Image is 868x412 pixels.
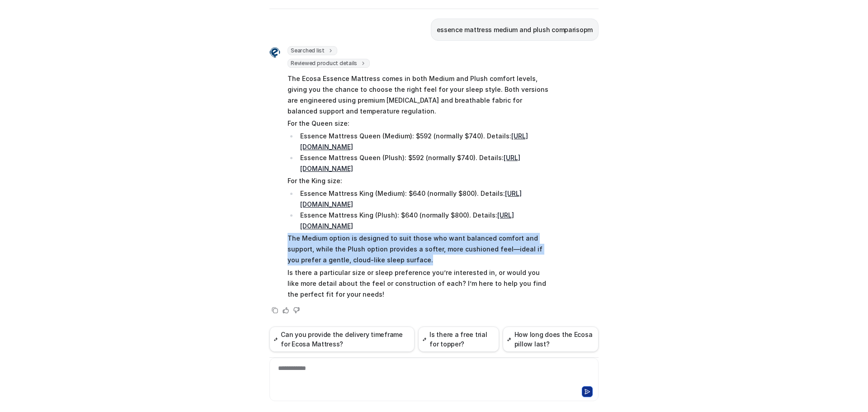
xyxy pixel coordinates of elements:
[297,152,552,174] li: Essence Mattress Queen (Plush): $592 (normally $740). Details:
[288,118,552,129] p: For the Queen size:
[300,211,514,230] a: [URL][DOMAIN_NAME]
[503,327,599,352] button: How long does the Ecosa pillow last?
[297,210,552,232] li: Essence Mattress King (Plush): $640 (normally $800). Details:
[288,233,552,265] p: The Medium option is designed to suit those who want balanced comfort and support, while the Plus...
[288,46,337,55] span: Searched list
[297,188,552,210] li: Essence Mattress King (Medium): $640 (normally $800). Details:
[418,327,499,352] button: Is there a free trial for topper?
[437,24,593,35] p: essence mattress medium and plush comparisopm
[288,267,552,300] p: Is there a particular size or sleep preference you’re interested in, or would you like more detai...
[297,131,552,152] li: Essence Mattress Queen (Medium): $592 (normally $740). Details:
[300,189,522,208] a: [URL][DOMAIN_NAME]
[288,59,370,68] span: Reviewed product details
[288,73,552,117] p: The Ecosa Essence Mattress comes in both Medium and Plush comfort levels, giving you the chance t...
[288,175,552,186] p: For the King size:
[269,327,415,352] button: Can you provide the delivery timeframe for Ecosa Mattress?
[269,47,280,58] img: Widget
[300,132,528,151] a: [URL][DOMAIN_NAME]
[300,154,520,172] a: [URL][DOMAIN_NAME]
